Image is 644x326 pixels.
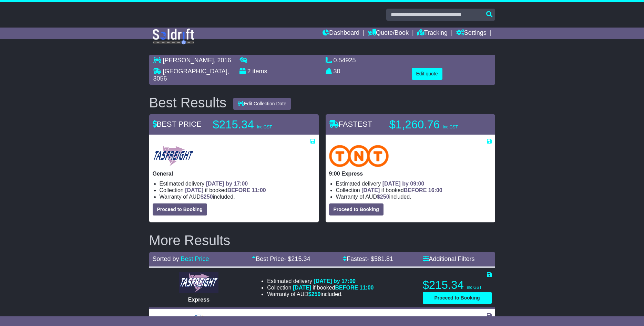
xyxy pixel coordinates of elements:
button: Proceed to Booking [153,203,207,215]
span: $ [308,291,321,297]
p: $1,260.76 [389,118,476,132]
div: Best Results [146,95,230,110]
span: [GEOGRAPHIC_DATA] [163,68,227,75]
a: Dashboard [323,28,359,39]
span: - $ [367,255,393,262]
a: Best Price- $215.34 [252,255,310,262]
span: 581.81 [374,255,393,262]
button: Edit quote [412,68,442,80]
img: TNT Domestic: 9:00 Express [329,145,389,167]
span: [DATE] by 09:00 [382,181,425,187]
p: $215.34 [423,278,492,292]
li: Collection [336,187,492,193]
img: Tasfreight: Express [179,272,218,293]
li: Warranty of AUD included. [160,193,315,200]
span: items [253,68,267,75]
span: FASTEST [329,120,372,128]
li: Collection [160,187,315,193]
span: BEST PRICE [153,120,202,128]
span: BEFORE [335,285,358,291]
span: inc GST [443,125,458,129]
li: Estimated delivery [336,180,492,187]
a: Fastest- $581.81 [343,255,393,262]
li: Warranty of AUD included. [267,291,374,297]
span: 16:00 [428,187,442,193]
button: Proceed to Booking [423,292,492,304]
span: 250 [204,194,213,200]
button: Proceed to Booking [329,203,384,215]
span: inc GST [467,285,482,290]
span: 2 [247,68,251,75]
span: 11:00 [252,187,266,193]
span: BEFORE [227,187,251,193]
span: [PERSON_NAME] [163,57,214,64]
span: [DATE] by 17:00 [206,181,248,187]
span: [DATE] [361,187,380,193]
li: Estimated delivery [267,278,374,284]
span: - $ [284,255,310,262]
span: 0.54925 [334,57,356,64]
span: Express [188,297,209,303]
span: Sorted by [153,255,179,262]
li: Collection [267,284,374,291]
a: Additional Filters [423,255,475,262]
a: Quote/Book [368,28,409,39]
span: 215.34 [291,255,310,262]
p: $215.34 [213,118,299,132]
span: $ [201,194,213,200]
p: 9:00 Express [329,170,492,177]
span: [DATE] [185,187,203,193]
span: 11:00 [360,285,374,291]
span: , 2016 [214,57,231,64]
span: if booked [293,285,374,291]
a: Best Price [181,255,209,262]
span: [DATE] [293,285,311,291]
p: General [153,170,315,177]
li: Estimated delivery [160,180,315,187]
span: , 3056 [153,68,229,82]
button: Edit Collection Date [233,98,291,110]
a: Settings [456,28,487,39]
span: $ [377,194,389,200]
span: if booked [185,187,266,193]
span: 250 [380,194,389,200]
span: BEFORE [404,187,427,193]
li: Warranty of AUD included. [336,193,492,200]
span: 30 [334,68,340,75]
img: Tasfreight: General [153,145,194,167]
h2: More Results [149,233,495,248]
span: if booked [361,187,442,193]
span: [DATE] by 17:00 [314,278,356,284]
span: inc GST [257,125,272,129]
a: Tracking [417,28,448,39]
span: 250 [311,291,321,297]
